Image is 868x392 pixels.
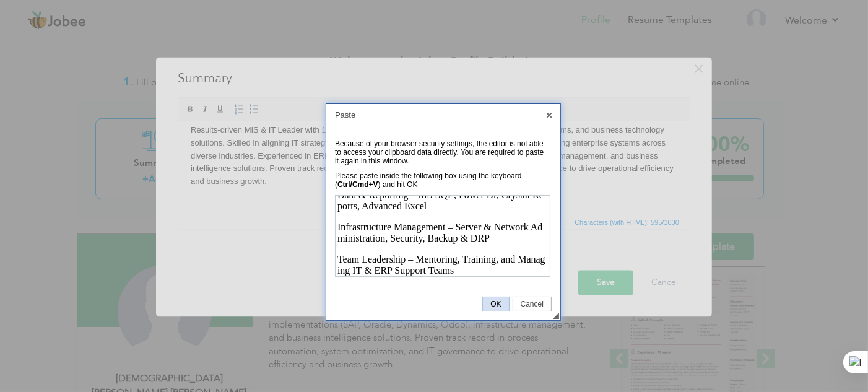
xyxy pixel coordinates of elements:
a: Close [544,110,555,121]
a: Cancel [513,297,552,311]
strong: Ctrl/Cmd+V [337,180,378,189]
a: OK [482,297,509,311]
p: Infrastructure Management – Server & Network Administration, Security, Backup & DRP [2,26,212,48]
div: Resize [553,313,559,319]
p: Results-driven MIS & IT Leader with 10+ years of progressive experience in IT management, ERP sys... [12,2,499,67]
div: Because of your browser security settings, the editor is not able to access your clipboard data d... [335,139,545,165]
span: OK [483,300,508,308]
div: Please paste inside the following box using the keyboard ( ) and hit OK [335,172,545,189]
iframe: Paste Area [335,195,550,277]
p: Team Leadership – Mentoring, Training, and Managing IT & ERP Support Teams [2,58,212,81]
div: General [335,136,552,282]
div: Paste [326,104,560,126]
span: Cancel [513,300,551,308]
